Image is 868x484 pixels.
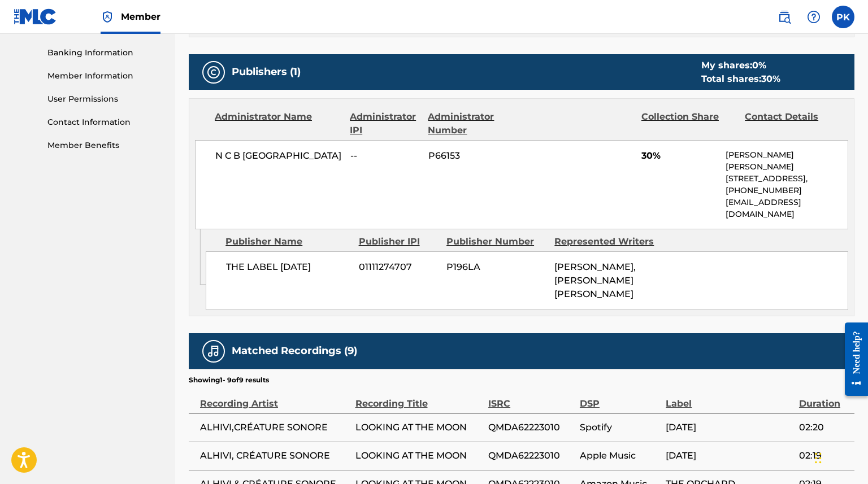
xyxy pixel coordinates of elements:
[359,260,438,274] span: 01111274707
[726,197,848,220] p: [EMAIL_ADDRESS][DOMAIN_NAME]
[726,185,848,197] p: [PHONE_NUMBER]
[225,235,350,248] div: Publisher Name
[189,375,269,385] p: Showing 1 - 9 of 9 results
[200,385,350,411] div: Recording Artist
[836,312,868,405] iframe: Resource Center
[232,66,301,79] h5: Publishers (1)
[47,70,162,82] a: Member Information
[428,149,523,163] span: P66153
[726,173,848,185] p: [STREET_ADDRESS],
[207,66,220,79] img: Publishers
[726,149,848,173] p: [PERSON_NAME] [PERSON_NAME]
[641,149,717,163] span: 30%
[641,110,736,137] div: Collection Share
[752,60,766,71] span: 0 %
[554,261,636,299] span: [PERSON_NAME], [PERSON_NAME] [PERSON_NAME]
[701,72,780,86] div: Total shares:
[580,421,660,434] span: Spotify
[101,10,114,24] img: Top Rightsholder
[200,449,350,463] span: ALHIVI, CRÉATURE SONORE
[232,345,357,357] h5: Matched Recordings (9)
[832,6,854,28] div: User Menu
[488,385,574,411] div: ISRC
[807,10,821,24] img: help
[666,385,793,411] div: Label
[554,235,654,248] div: Represented Writers
[799,385,849,411] div: Duration
[799,421,849,434] span: 02:20
[811,430,868,484] iframe: Chat Widget
[745,110,840,137] div: Contact Details
[761,73,780,84] span: 30 %
[350,110,419,137] div: Administrator IPI
[802,6,825,28] div: Help
[47,47,162,59] a: Banking Information
[47,93,162,105] a: User Permissions
[580,449,660,463] span: Apple Music
[200,421,350,434] span: ALHIVI,CRÉATURE SONORE
[47,139,162,151] a: Member Benefits
[580,385,660,411] div: DSP
[778,10,791,24] img: search
[355,385,483,411] div: Recording Title
[811,430,868,484] div: Widget de chat
[359,235,438,248] div: Publisher IPI
[799,449,849,463] span: 02:19
[488,421,574,434] span: QMDA62223010
[666,421,793,434] span: [DATE]
[47,116,162,128] a: Contact Information
[773,6,796,28] a: Public Search
[121,10,160,23] span: Member
[446,260,546,274] span: P196LA
[350,149,420,163] span: --
[488,449,574,463] span: QMDA62223010
[207,345,220,358] img: Matched Recordings
[446,235,546,248] div: Publisher Number
[226,260,350,274] span: THE LABEL [DATE]
[815,441,822,475] div: Glisser
[355,421,483,434] span: LOOKING AT THE MOON
[215,149,342,163] span: N C B [GEOGRAPHIC_DATA]
[428,110,523,137] div: Administrator Number
[355,449,483,463] span: LOOKING AT THE MOON
[14,8,57,25] img: MLC Logo
[666,449,793,463] span: [DATE]
[701,59,780,72] div: My shares:
[215,110,341,137] div: Administrator Name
